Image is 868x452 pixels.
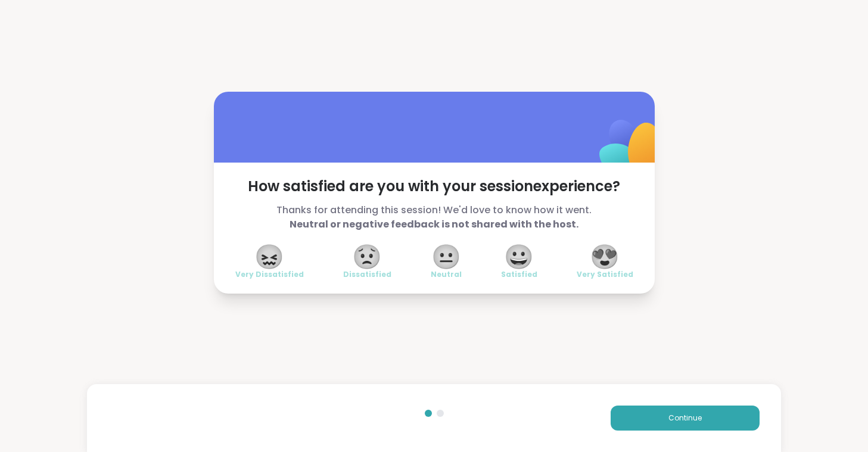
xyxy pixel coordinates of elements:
[254,246,284,267] span: 😖
[577,270,633,279] span: Very Satisfied
[571,89,690,207] img: ShareWell Logomark
[352,246,382,267] span: 😟
[235,203,633,232] span: Thanks for attending this session! We'd love to know how it went.
[343,270,391,279] span: Dissatisfied
[611,406,760,431] button: Continue
[431,246,461,267] span: 😐
[590,246,620,267] span: 😍
[431,270,462,279] span: Neutral
[501,270,537,279] span: Satisfied
[668,413,702,423] span: Continue
[504,246,534,267] span: 😀
[235,177,633,196] span: How satisfied are you with your session experience?
[290,217,578,231] b: Neutral or negative feedback is not shared with the host.
[235,270,304,279] span: Very Dissatisfied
